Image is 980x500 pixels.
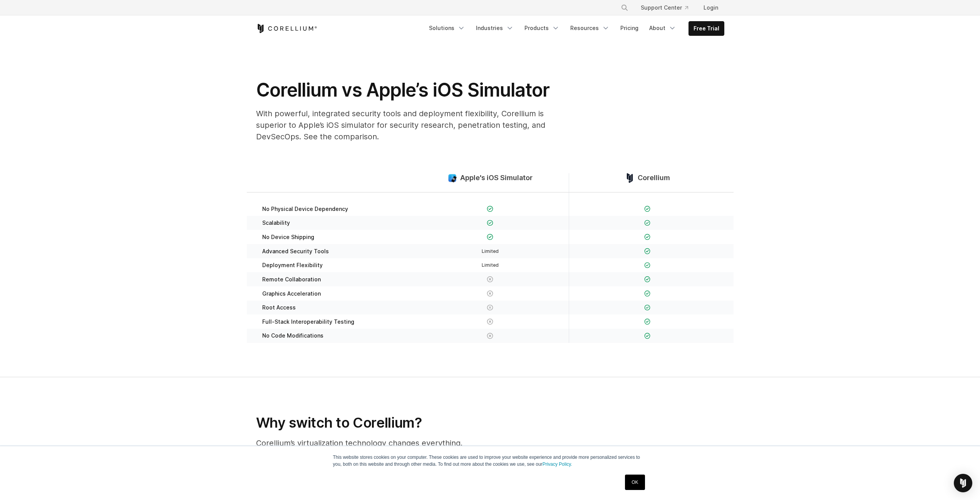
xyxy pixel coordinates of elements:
[424,21,724,36] div: Navigation Menu
[256,437,563,449] p: Corellium’s virtualization technology changes everything.
[487,220,493,226] img: Checkmark
[645,21,681,35] a: About
[611,1,724,15] div: Navigation Menu
[262,234,314,241] span: No Device Shipping
[262,304,296,311] span: Root Access
[262,318,354,325] span: Full-Stack Interoperability Testing
[262,290,321,297] span: Graphics Acceleration
[644,318,651,325] img: Checkmark
[644,290,651,297] img: Checkmark
[471,21,518,35] a: Industries
[262,332,323,339] span: No Code Modifications
[644,206,651,212] img: Checkmark
[256,108,564,142] p: With powerful, integrated security tools and deployment flexibility, Corellium is superior to App...
[487,333,493,339] img: X
[262,219,290,226] span: Scalability
[635,1,694,15] a: Support Center
[644,276,651,283] img: Checkmark
[487,234,493,240] img: Checkmark
[954,474,972,492] div: Open Intercom Messenger
[447,173,457,183] img: compare_ios-simulator--large
[543,462,572,467] a: Privacy Policy.
[520,21,564,35] a: Products
[618,1,632,15] button: Search
[333,454,647,468] p: This website stores cookies on your computer. These cookies are used to improve your website expe...
[262,262,323,269] span: Deployment Flexibility
[262,276,321,283] span: Remote Collaboration
[262,248,329,255] span: Advanced Security Tools
[262,206,348,212] span: No Physical Device Dependency
[256,24,317,33] a: Corellium Home
[644,304,651,311] img: Checkmark
[644,220,651,226] img: Checkmark
[638,174,670,182] span: Corellium
[644,248,651,254] img: Checkmark
[487,290,493,297] img: X
[487,276,493,283] img: X
[487,206,493,212] img: Checkmark
[482,248,499,254] span: Limited
[625,475,645,490] a: OK
[487,304,493,311] img: X
[424,21,470,35] a: Solutions
[616,21,643,35] a: Pricing
[256,414,563,431] h2: Why switch to Corellium?
[566,21,614,35] a: Resources
[644,234,651,240] img: Checkmark
[644,262,651,269] img: Checkmark
[697,1,724,15] a: Login
[482,262,499,268] span: Limited
[689,22,724,35] a: Free Trial
[644,333,651,339] img: Checkmark
[487,318,493,325] img: X
[460,174,533,182] span: Apple's iOS Simulator
[256,79,564,102] h1: Corellium vs Apple’s iOS Simulator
